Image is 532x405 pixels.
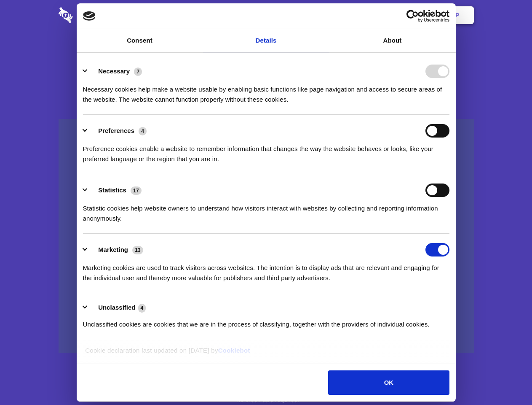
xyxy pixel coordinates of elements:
label: Statistics [98,186,126,194]
div: Preference cookies enable a website to remember information that changes the way the website beha... [83,138,449,164]
a: Details [203,29,329,52]
a: Login [382,2,419,28]
button: Necessary (7) [83,65,147,78]
span: 7 [134,67,142,76]
a: Wistia video thumbnail [59,119,474,353]
h4: Auto-redaction of sensitive data, encrypted data sharing and self-destructing private chats. Shar... [59,77,474,105]
div: Marketing cookies are used to track visitors across websites. The intention is to display ads tha... [83,256,449,283]
a: Contact [342,2,380,28]
button: OK [328,370,449,395]
span: 4 [138,304,146,312]
a: Usercentrics Cookiebot - opens in a new window [376,10,449,22]
div: Necessary cookies help make a website usable by enabling basic functions like page navigation and... [83,78,449,105]
label: Marketing [98,246,128,253]
button: Unclassified (4) [83,302,151,313]
div: Unclassified cookies are cookies that we are in the process of classifying, together with the pro... [83,313,449,329]
button: Marketing (13) [83,243,149,256]
a: About [329,29,456,52]
button: Statistics (17) [83,184,147,197]
span: 13 [132,246,143,254]
a: Pricing [247,2,284,28]
span: 4 [139,127,147,135]
iframe: Drift Widget Chat Controller [490,363,522,395]
img: logo-wordmark-white-trans-d4663122ce5f474addd5e946df7df03e33cb6a1c49d2221995e7729f52c070b2.svg [59,7,131,23]
a: Cookiebot [218,347,250,354]
div: Statistic cookies help website owners to understand how visitors interact with websites by collec... [83,197,449,224]
a: Consent [77,29,203,52]
label: Necessary [98,67,130,75]
h1: Eliminate Slack Data Loss. [59,38,474,68]
img: logo [83,11,96,21]
span: 17 [131,186,142,195]
button: Preferences (4) [83,124,152,138]
div: Cookie declaration last updated on [DATE] by [79,346,453,362]
label: Preferences [98,127,134,134]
